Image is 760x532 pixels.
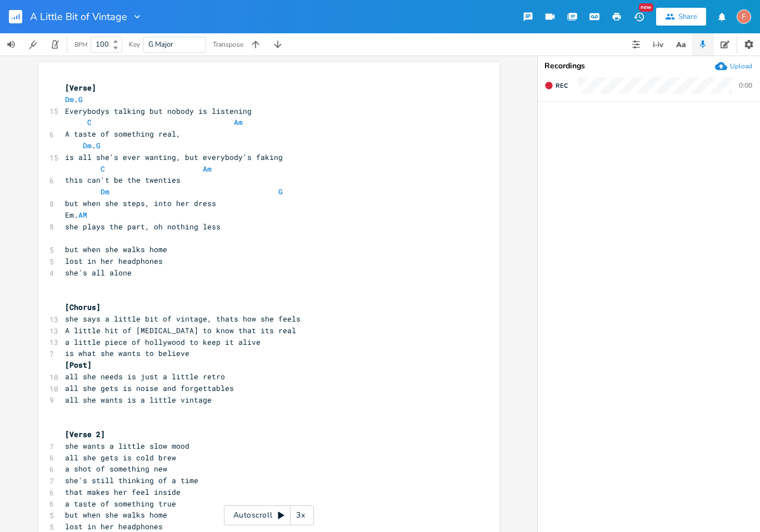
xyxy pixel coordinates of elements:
span: Dm [101,187,109,197]
span: she plays the part, oh nothing less [65,222,221,232]
div: Key [129,41,140,48]
span: a little piece of hollywood to keep it alive [65,337,261,347]
button: Rec [540,77,572,94]
span: [Post] [65,360,92,370]
span: G [278,187,283,197]
button: Upload [715,60,752,72]
button: New [628,7,650,27]
span: Am [203,164,212,174]
span: . [65,94,83,104]
span: [Chorus] [65,302,101,312]
span: C [101,164,105,174]
span: Rec [556,82,568,90]
span: [Verse] [65,83,96,93]
div: Share [678,12,697,22]
div: Recordings [544,62,753,70]
span: is what she wants to believe [65,348,189,358]
span: a shot of something new [65,464,167,474]
span: Everybodys talking but nobody is listening [65,106,252,116]
span: a taste of something true [65,499,176,509]
div: Transpose [213,41,243,48]
div: New [639,3,653,12]
span: . [65,140,101,150]
span: that makes her feel inside [65,487,181,497]
span: Dm [83,140,92,150]
span: all she gets is cold brew [65,453,176,463]
span: she says a little bit of vintage, thats how she feels [65,314,301,324]
span: but when she steps, into her dress [65,198,216,208]
span: but when she walks home [65,510,167,520]
span: G [78,94,83,104]
div: 0:00 [739,82,752,89]
button: Share [656,8,706,26]
span: Em. [65,210,87,220]
span: all she gets is noise and forgettables [65,383,234,393]
div: BPM [74,42,87,48]
span: lost in her headphones [65,256,163,266]
span: [Verse 2] [65,429,105,439]
span: A little hit of [MEDICAL_DATA] to know that its real [65,325,296,335]
span: but when she walks home [65,244,167,254]
button: F [737,4,751,29]
div: Upload [730,62,752,71]
span: A Little Bit of Vintage [30,12,127,22]
span: is all she's ever wanting, but everybody's faking [65,152,283,162]
span: all she wants is a little vintage [65,395,212,405]
span: lost in her headphones [65,521,163,531]
span: this can't be the twenties [65,175,181,185]
div: fuzzyip [737,9,751,24]
span: G [96,140,101,150]
span: G Major [148,39,173,49]
span: AM [78,210,87,220]
span: all she needs is just a little retro [65,372,225,382]
span: C [87,117,92,127]
span: Am [234,117,243,127]
div: 3x [291,505,311,525]
span: she's still thinking of a time [65,475,198,485]
div: Autoscroll [224,505,314,525]
span: she wants a little slow mood [65,441,189,451]
span: A taste of something real, [65,129,181,139]
span: she's all alone [65,268,132,278]
span: Dm [65,94,74,104]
